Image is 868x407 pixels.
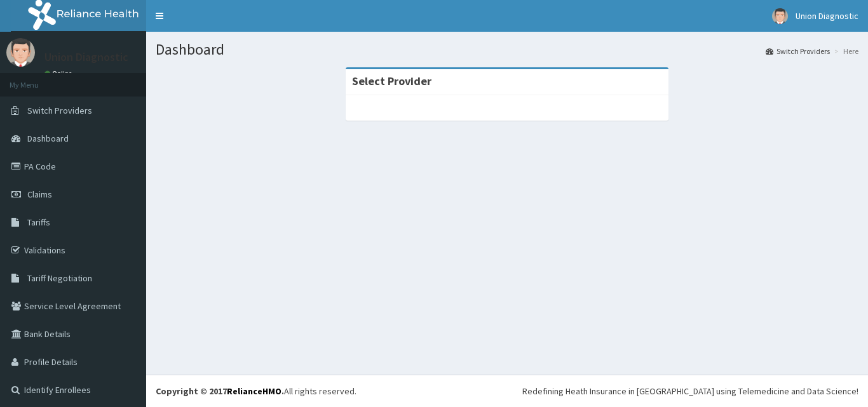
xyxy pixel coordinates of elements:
span: Union Diagnostic [796,10,858,22]
h1: Dashboard [156,41,858,58]
strong: Copyright © 2017 . [156,385,284,397]
img: User Image [6,38,35,67]
li: Here [831,46,858,57]
img: User Image [772,8,788,24]
a: Switch Providers [766,46,830,57]
span: Tariffs [27,217,50,228]
span: Tariff Negotiation [27,272,92,284]
span: Dashboard [27,133,69,144]
a: Online [44,69,75,78]
footer: All rights reserved. [146,375,868,407]
div: Redefining Heath Insurance in [GEOGRAPHIC_DATA] using Telemedicine and Data Science! [522,385,858,397]
p: Union Diagnostic [44,51,128,63]
span: Claims [27,189,52,200]
span: Switch Providers [27,105,92,116]
a: RelianceHMO [227,385,281,397]
strong: Select Provider [352,74,431,88]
